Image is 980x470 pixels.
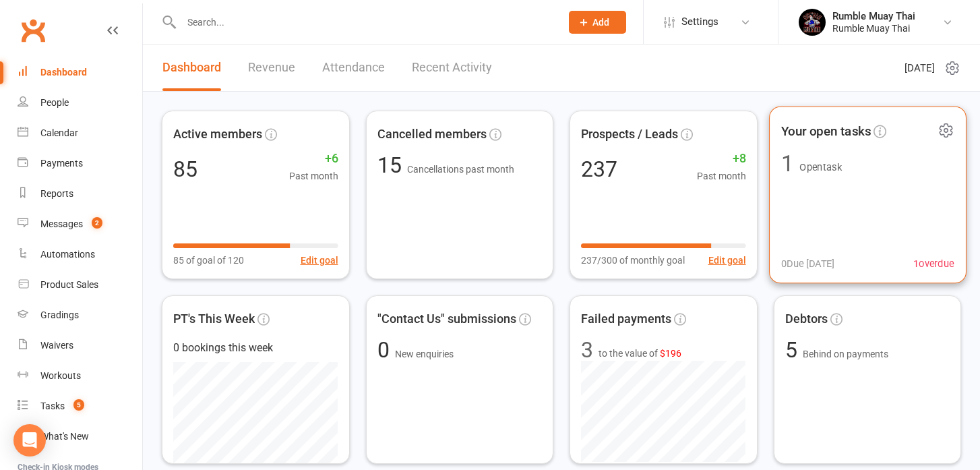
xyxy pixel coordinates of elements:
[697,169,746,183] span: Past month
[377,152,407,178] span: 15
[13,424,46,457] div: Open Intercom Messenger
[40,340,73,351] div: Waivers
[18,118,142,148] a: Calendar
[40,249,95,260] div: Automations
[395,349,454,359] span: New enquiries
[18,361,142,391] a: Workouts
[40,97,69,108] div: People
[785,337,803,363] span: 5
[301,253,338,268] button: Edit goal
[377,125,487,144] span: Cancelled members
[40,218,83,229] div: Messages
[592,17,609,28] span: Add
[18,209,142,239] a: Messages 2
[581,158,617,180] div: 237
[16,13,50,47] a: Clubworx
[173,158,197,180] div: 85
[377,337,395,363] span: 0
[913,256,954,272] span: 1 overdue
[780,256,834,272] span: 0 Due [DATE]
[412,45,492,91] a: Recent Activity
[40,188,73,199] div: Reports
[780,152,793,175] div: 1
[18,391,142,421] a: Tasks 5
[599,346,681,361] span: to the value of
[18,270,142,300] a: Product Sales
[40,431,89,442] div: What's New
[780,121,870,141] span: Your open tasks
[40,279,98,290] div: Product Sales
[581,125,678,144] span: Prospects / Leads
[803,349,888,359] span: Behind on payments
[18,239,142,270] a: Automations
[40,67,87,78] div: Dashboard
[681,7,718,37] span: Settings
[40,401,65,411] div: Tasks
[377,310,516,329] span: "Contact Us" submissions
[708,253,746,268] button: Edit goal
[73,399,84,411] span: 5
[248,45,295,91] a: Revenue
[289,149,338,169] span: +6
[173,125,262,144] span: Active members
[407,164,514,175] span: Cancellations past month
[905,60,935,76] span: [DATE]
[40,310,79,320] div: Gradings
[177,13,551,32] input: Search...
[18,300,142,330] a: Gradings
[581,339,593,361] div: 3
[18,179,142,209] a: Reports
[40,158,83,169] div: Payments
[799,9,826,36] img: thumb_image1688088946.png
[799,161,842,173] span: Open task
[697,149,746,169] span: +8
[18,330,142,361] a: Waivers
[660,348,681,359] span: $196
[173,253,244,268] span: 85 of goal of 120
[832,10,915,22] div: Rumble Muay Thai
[92,217,102,229] span: 2
[173,310,255,329] span: PT's This Week
[40,127,78,138] div: Calendar
[581,253,685,268] span: 237/300 of monthly goal
[18,57,142,88] a: Dashboard
[322,45,385,91] a: Attendance
[18,421,142,452] a: What's New
[569,11,626,34] button: Add
[785,310,828,329] span: Debtors
[162,45,221,91] a: Dashboard
[581,310,671,329] span: Failed payments
[173,339,338,357] div: 0 bookings this week
[18,148,142,179] a: Payments
[40,370,81,381] div: Workouts
[18,88,142,118] a: People
[289,169,338,183] span: Past month
[832,22,915,34] div: Rumble Muay Thai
